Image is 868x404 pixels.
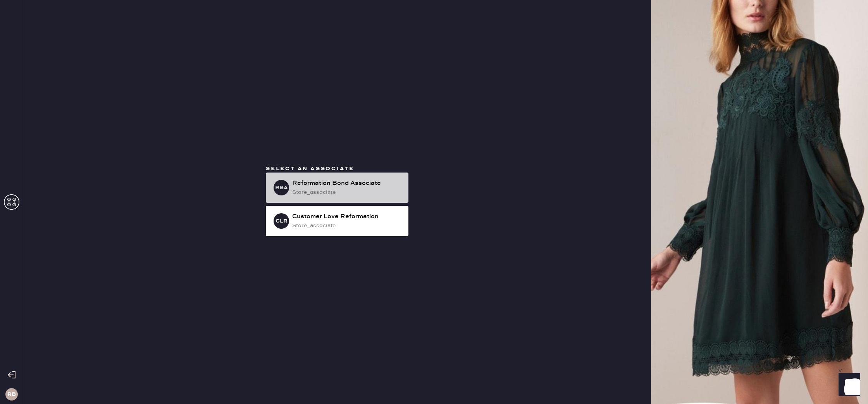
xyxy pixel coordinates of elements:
[292,221,402,230] div: store_associate
[276,218,288,224] h3: CLR
[292,179,402,188] div: Reformation Bond Associate
[275,185,288,190] h3: RBA
[292,188,402,197] div: store_associate
[266,165,354,172] span: Select an associate
[292,212,402,221] div: Customer Love Reformation
[7,392,16,397] h3: RB
[831,369,865,402] iframe: Front Chat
